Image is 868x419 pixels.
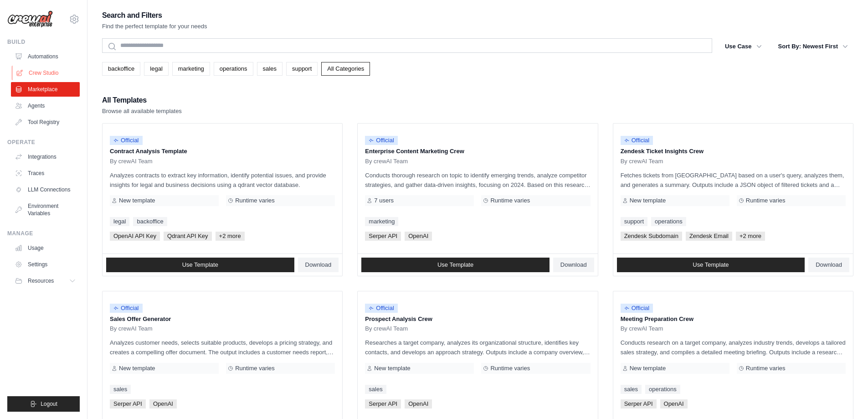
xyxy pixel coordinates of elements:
[365,147,590,156] p: Enterprise Content Marketing Crew
[11,115,80,129] a: Tool Registry
[630,365,666,372] span: New template
[11,49,80,64] a: Automations
[257,62,282,76] a: sales
[490,197,530,204] span: Runtime varies
[102,22,207,31] p: Find the perfect template for your needs
[11,257,80,272] a: Settings
[182,261,218,269] span: Use Template
[110,217,129,226] a: legal
[110,385,131,394] a: sales
[110,304,143,313] span: Official
[621,325,663,332] span: By crewAI Team
[110,232,160,241] span: OpenAI API Key
[286,62,318,76] a: support
[365,136,398,145] span: Official
[110,147,335,156] p: Contract Analysis Template
[621,217,647,226] a: support
[119,365,155,372] span: New template
[773,38,853,55] button: Sort By: Newest First
[437,261,473,269] span: Use Template
[630,197,666,204] span: New template
[405,232,432,241] span: OpenAI
[736,232,765,241] span: +2 more
[12,66,81,80] a: Crew Studio
[214,62,253,76] a: operations
[621,232,682,241] span: Zendesk Subdomain
[7,139,80,146] div: Operate
[41,400,57,408] span: Logout
[365,171,590,190] p: Conducts thorough research on topic to identify emerging trends, analyze competitor strategies, a...
[719,38,767,55] button: Use Case
[102,9,207,22] h2: Search and Filters
[365,315,590,324] p: Prospect Analysis Crew
[7,10,53,28] img: Logo
[133,217,167,226] a: backoffice
[553,258,594,272] a: Download
[365,338,590,357] p: Researches a target company, analyzes its organizational structure, identifies key contacts, and ...
[11,82,80,97] a: Marketplace
[365,399,401,409] span: Serper API
[686,232,732,241] span: Zendesk Email
[7,396,80,412] button: Logout
[621,304,653,313] span: Official
[11,98,80,113] a: Agents
[560,261,587,269] span: Download
[7,38,80,46] div: Build
[164,232,212,241] span: Qdrant API Key
[102,94,182,107] h2: All Templates
[102,62,140,76] a: backoffice
[235,197,275,204] span: Runtime varies
[144,62,168,76] a: legal
[321,62,370,76] a: All Categories
[361,258,550,272] a: Use Template
[365,385,386,394] a: sales
[149,399,177,409] span: OpenAI
[28,277,54,285] span: Resources
[11,182,80,197] a: LLM Connections
[305,261,332,269] span: Download
[110,338,335,357] p: Analyzes customer needs, selects suitable products, develops a pricing strategy, and creates a co...
[621,147,846,156] p: Zendesk Ticket Insights Crew
[216,232,245,241] span: +2 more
[110,325,153,332] span: By crewAI Team
[693,261,729,269] span: Use Template
[808,258,849,272] a: Download
[621,338,846,357] p: Conducts research on a target company, analyzes industry trends, develops a tailored sales strate...
[405,399,432,409] span: OpenAI
[621,385,642,394] a: sales
[660,399,688,409] span: OpenAI
[110,399,146,409] span: Serper API
[11,150,80,164] a: Integrations
[621,136,653,145] span: Official
[110,136,143,145] span: Official
[617,258,805,272] a: Use Template
[298,258,339,272] a: Download
[490,365,530,372] span: Runtime varies
[11,241,80,255] a: Usage
[106,258,294,272] a: Use Template
[621,315,846,324] p: Meeting Preparation Crew
[651,217,686,226] a: operations
[365,217,398,226] a: marketing
[645,385,680,394] a: operations
[746,197,786,204] span: Runtime varies
[110,158,153,165] span: By crewAI Team
[235,365,275,372] span: Runtime varies
[816,261,842,269] span: Download
[110,171,335,190] p: Analyzes contracts to extract key information, identify potential issues, and provide insights fo...
[621,171,846,190] p: Fetches tickets from [GEOGRAPHIC_DATA] based on a user's query, analyzes them, and generates a su...
[119,197,155,204] span: New template
[365,158,408,165] span: By crewAI Team
[374,365,410,372] span: New template
[365,232,401,241] span: Serper API
[172,62,210,76] a: marketing
[102,107,182,116] p: Browse all available templates
[11,199,80,221] a: Environment Variables
[621,158,663,165] span: By crewAI Team
[11,166,80,181] a: Traces
[110,315,335,324] p: Sales Offer Generator
[621,399,657,409] span: Serper API
[365,325,408,332] span: By crewAI Team
[746,365,786,372] span: Runtime varies
[374,197,394,204] span: 7 users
